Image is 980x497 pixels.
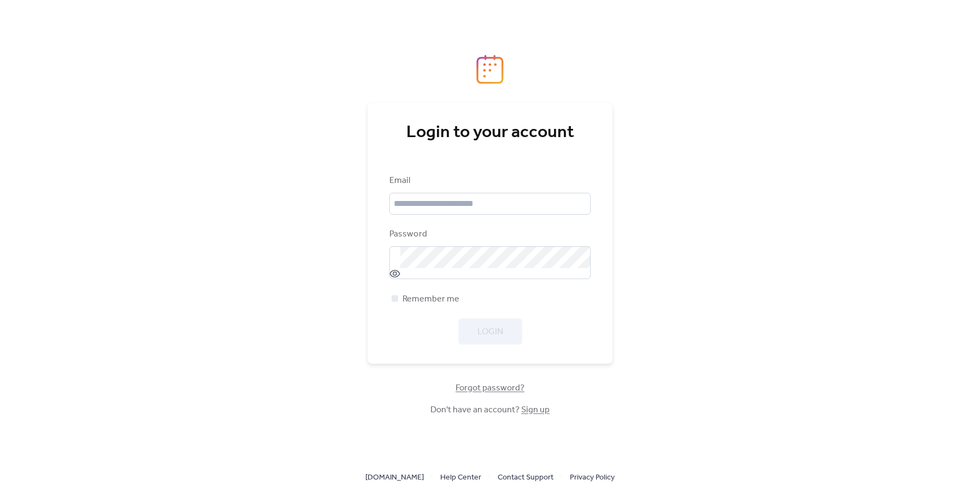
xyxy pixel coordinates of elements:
a: Help Center [440,470,481,484]
span: Remember me [402,293,459,306]
div: Password [389,228,588,241]
div: Email [389,174,588,187]
a: Sign up [521,401,550,418]
span: Privacy Policy [570,471,615,484]
a: Privacy Policy [570,470,615,484]
span: Contact Support [498,471,553,484]
span: Help Center [440,471,481,484]
div: Login to your account [389,122,591,144]
a: Contact Support [498,470,553,484]
span: Forgot password? [456,382,524,395]
a: Forgot password? [456,385,524,391]
img: logo [476,55,504,84]
span: Don't have an account? [430,404,550,417]
span: [DOMAIN_NAME] [365,471,424,484]
a: [DOMAIN_NAME] [365,470,424,484]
